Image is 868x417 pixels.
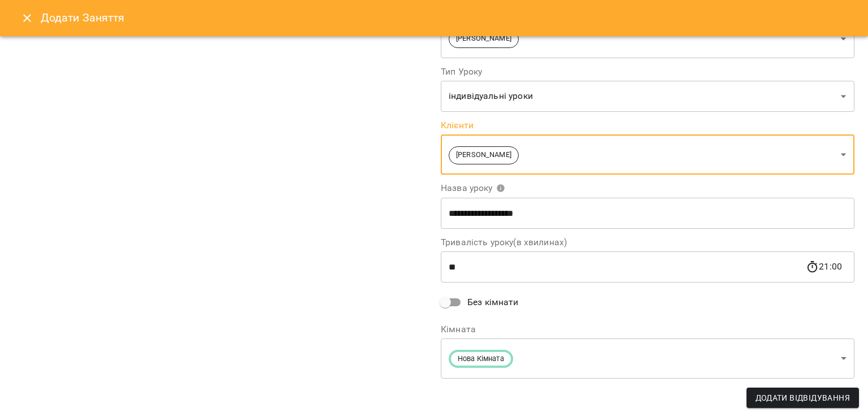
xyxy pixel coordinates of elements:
[496,184,505,193] svg: Вкажіть назву уроку або виберіть клієнтів
[449,150,518,160] span: [PERSON_NAME]
[449,33,518,44] span: [PERSON_NAME]
[451,354,511,364] span: Нова Кімната
[441,184,505,193] span: Назва уроку
[441,238,854,247] label: Тривалість уроку(в хвилинах)
[441,338,854,379] div: Нова Кімната
[441,134,854,175] div: [PERSON_NAME]
[41,9,854,27] h6: Додати Заняття
[467,296,519,309] span: Без кімнати
[747,388,859,408] button: Додати Відвідування
[441,81,854,112] div: індивідуальні уроки
[14,5,41,32] button: Close
[756,391,850,405] span: Додати Відвідування
[441,121,854,130] label: Клієнти
[441,67,854,76] label: Тип Уроку
[441,325,854,334] label: Кімната
[441,19,854,58] div: [PERSON_NAME]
